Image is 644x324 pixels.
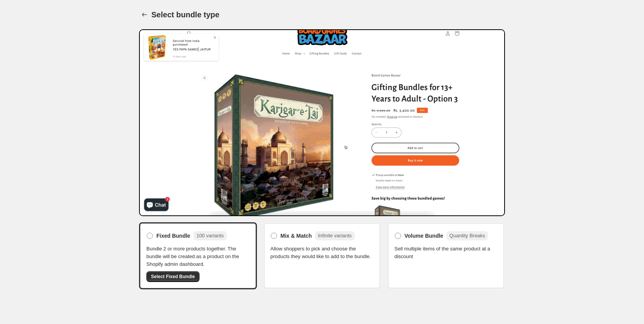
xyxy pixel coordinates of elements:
img: Bundle Preview [139,29,505,216]
span: Allow shoppers to pick and choose the products they would like to add to the bundle. [270,245,374,260]
button: Select Fixed Bundle [146,271,200,282]
span: Mix & Match [280,232,312,240]
h1: Select bundle type [151,10,220,19]
span: Volume Bundle [404,232,443,240]
span: Sell multiple items of the same product at a discount [394,245,498,260]
span: Fixed Bundle [156,232,190,240]
span: Quantity Breaks [449,233,485,238]
button: Back [139,9,150,20]
span: Select Fixed Bundle [151,274,195,280]
span: Infinite variants [318,233,352,238]
span: Bundle 2 or more products together. The bundle will be created as a product on the Shopify admin ... [146,245,250,268]
span: 100 variants [196,233,224,238]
